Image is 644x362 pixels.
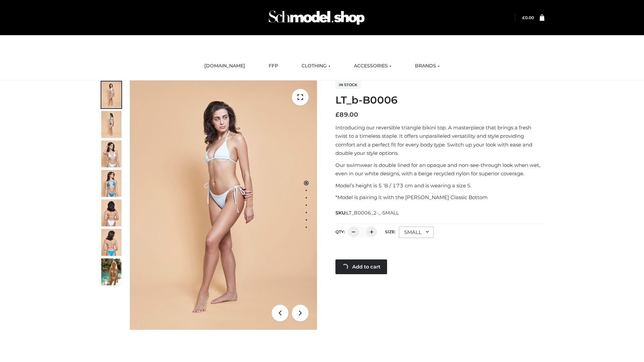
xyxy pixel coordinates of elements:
[385,229,395,234] label: Size:
[335,81,361,89] span: In stock
[335,111,358,118] bdi: 89.00
[399,227,434,238] div: SMALL
[522,15,525,20] span: £
[522,15,534,20] bdi: 0.00
[335,94,544,106] h1: LT_b-B0006
[335,209,399,217] span: SKU:
[335,123,544,158] p: Introducing our reversible triangle bikini top. A masterpiece that brings a fresh twist to a time...
[266,4,367,31] img: Schmodel Admin 964
[297,59,335,73] a: CLOTHING
[335,161,544,178] p: Our swimwear is double lined for an opaque and non-see-through look when wet, even in our white d...
[101,199,121,226] img: ArielClassicBikiniTop_CloudNine_AzureSky_OW114ECO_7-scaled.jpg
[101,229,121,256] img: ArielClassicBikiniTop_CloudNine_AzureSky_OW114ECO_8-scaled.jpg
[335,181,544,190] p: Model’s height is 5 ‘8 / 173 cm and is wearing a size S.
[101,170,121,197] img: ArielClassicBikiniTop_CloudNine_AzureSky_OW114ECO_4-scaled.jpg
[349,59,396,73] a: ACCESSORIES
[522,15,534,20] a: £0.00
[101,111,121,138] img: ArielClassicBikiniTop_CloudNine_AzureSky_OW114ECO_2-scaled.jpg
[335,111,339,118] span: £
[410,59,445,73] a: BRANDS
[346,210,399,216] span: LT_B0006_2-_-SMALL
[199,59,250,73] a: [DOMAIN_NAME]
[130,80,317,330] img: ArielClassicBikiniTop_CloudNine_AzureSky_OW114ECO_1
[101,258,121,285] img: Arieltop_CloudNine_AzureSky2.jpg
[335,229,345,234] label: QTY:
[335,259,387,274] a: Add to cart
[264,59,283,73] a: FFP
[101,140,121,167] img: ArielClassicBikiniTop_CloudNine_AzureSky_OW114ECO_3-scaled.jpg
[101,81,121,108] img: ArielClassicBikiniTop_CloudNine_AzureSky_OW114ECO_1-scaled.jpg
[335,193,544,202] p: *Model is pairing it with the [PERSON_NAME] Classic Bottom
